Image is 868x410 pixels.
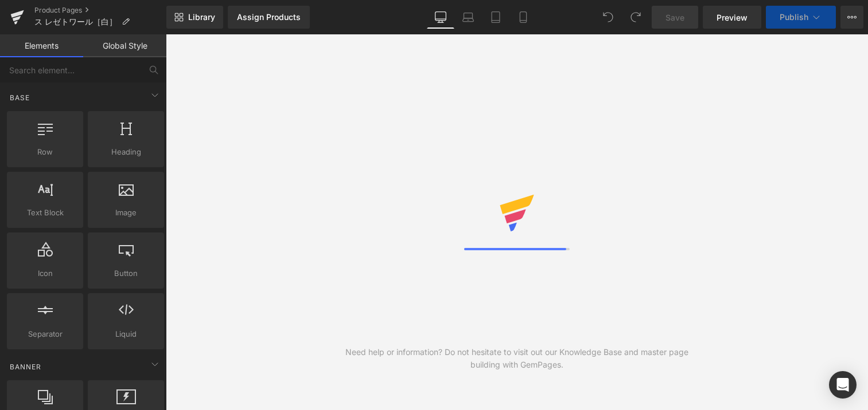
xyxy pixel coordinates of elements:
button: More [840,6,863,29]
span: Preview [717,11,748,23]
span: Library [188,12,215,22]
span: Button [91,267,161,279]
button: Redo [624,6,647,29]
div: Open Intercom Messenger [829,371,857,399]
a: New Library [166,6,223,29]
a: Tablet [482,6,509,29]
a: Mobile [509,6,537,29]
button: Undo [597,6,620,29]
span: Heading [91,146,161,158]
span: Icon [10,267,80,279]
span: Liquid [91,328,161,340]
div: Assign Products [237,13,301,22]
span: Separator [10,328,80,340]
a: Desktop [427,6,454,29]
span: Base [9,92,31,103]
span: Image [91,207,161,219]
span: ス レゼトワール［白］ [34,17,117,26]
span: Save [665,11,684,23]
span: Row [10,146,80,158]
a: Product Pages [34,6,166,15]
a: Global Style [83,34,166,57]
a: Laptop [454,6,482,29]
div: Need help or information? Do not hesitate to visit out our Knowledge Base and master page buildin... [341,346,692,371]
a: Preview [703,6,761,29]
span: Publish [780,13,808,22]
span: Text Block [10,207,80,219]
button: Publish [766,6,836,29]
span: Banner [9,361,42,372]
